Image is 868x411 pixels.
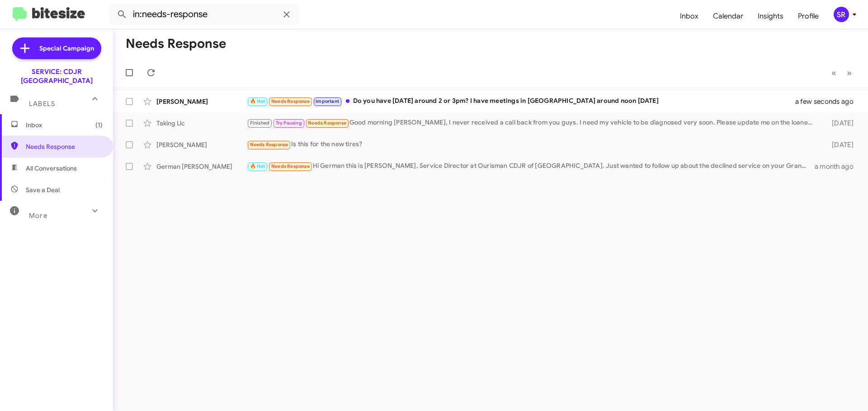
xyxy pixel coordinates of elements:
span: Save a Deal [26,185,60,194]
div: Good morning [PERSON_NAME], I never received a call back from you guys. I need my vehicle to be d... [247,118,817,128]
button: Previous [826,64,842,82]
span: (1) [95,120,103,129]
a: Calendar [706,3,750,29]
span: Needs Response [271,163,310,169]
div: Hi German this is [PERSON_NAME], Service Director at Ourisman CDJR of [GEOGRAPHIC_DATA]. Just wan... [247,161,815,171]
div: [PERSON_NAME] [156,97,247,106]
span: Try Pausing [276,120,302,126]
input: Search [109,4,299,25]
div: Taking Llc [156,119,247,128]
div: a few seconds ago [807,97,861,106]
div: Do you have [DATE] around 2 or 3pm? I have meetings in [GEOGRAPHIC_DATA] around noon [DATE] [247,96,807,106]
div: [DATE] [817,140,861,149]
a: Insights [750,3,791,29]
span: « [831,67,836,79]
span: Needs Response [271,98,310,104]
span: » [847,67,852,79]
button: SR [826,7,858,22]
span: Finished [250,120,270,126]
a: Inbox [673,3,706,29]
span: Needs Response [308,120,346,126]
span: All Conversations [26,164,77,173]
div: Is this for the new tires? [247,139,817,150]
span: 🔥 Hot [250,163,265,169]
div: German [PERSON_NAME] [156,162,247,171]
span: Important [316,98,339,104]
span: Special Campaign [39,44,94,53]
span: More [29,212,47,220]
span: Labels [29,100,55,108]
span: Needs Response [26,142,103,151]
div: a month ago [815,162,861,171]
div: SR [834,7,849,22]
span: Inbox [26,120,103,129]
h1: Needs Response [126,37,226,51]
div: [DATE] [817,119,861,128]
span: Needs Response [250,142,288,148]
nav: Page navigation example [826,64,857,82]
button: Next [841,64,857,82]
span: 🔥 Hot [250,98,265,104]
a: Profile [791,3,826,29]
a: Special Campaign [12,37,101,59]
div: [PERSON_NAME] [156,140,247,149]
